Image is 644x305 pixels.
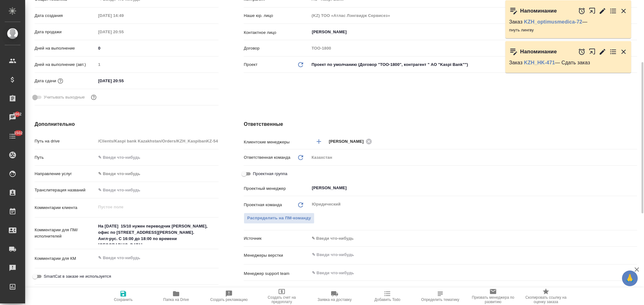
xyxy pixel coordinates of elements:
span: 🙏 [625,272,635,285]
p: Напоминание [520,49,557,55]
input: ✎ Введи что-нибудь [96,44,219,53]
button: Папка на Drive [150,287,203,305]
input: Пустое поле [96,60,219,69]
button: Открыть в новой вкладке [589,4,596,18]
button: Закрыть [620,48,627,56]
span: Сохранить [114,297,133,302]
p: Менеджер support team [244,270,309,277]
div: ✎ Введи что-нибудь [98,171,211,177]
button: Создать счет на предоплату [255,287,308,305]
input: Пустое поле [96,27,151,36]
p: Комментарии для ПМ/исполнителей [35,227,96,239]
p: Менеджер по развитию [244,287,309,293]
button: Open [634,141,635,142]
p: Менеджеры верстки [244,252,309,259]
div: ✎ Введи что-нибудь [309,233,637,244]
button: Если добавить услуги и заполнить их объемом, то дата рассчитается автоматически [56,77,64,85]
p: Путь [35,154,96,161]
a: 8962 [2,110,24,125]
div: ✎ Введи что-нибудь [96,169,219,179]
p: Проект [244,62,258,68]
span: Распределить на ПМ-команду [247,215,311,222]
p: Дата создания [35,13,96,19]
p: Договор [244,45,309,51]
button: Определить тематику [414,287,467,305]
p: Клиентские менеджеры [244,139,309,145]
button: Создать рекламацию [203,287,255,305]
input: ✎ Введи что-нибудь [96,153,219,162]
span: Определить тематику [421,297,459,302]
span: SmartCat в заказе не используется [44,273,111,280]
button: Призвать менеджера по развитию [467,287,519,305]
span: Заявка на доставку [318,297,352,302]
input: ✎ Введи что-нибудь [96,185,219,195]
textarea: На [DATE] 15/10 нужен переводчик [PERSON_NAME], офис по [STREET_ADDRESS][PERSON_NAME]. Англ-рус. ... [96,221,219,244]
p: Дней на выполнение [35,45,96,51]
button: Распределить на ПМ-команду [244,213,314,224]
input: Пустое поле [309,44,637,53]
p: Путь на drive [35,138,96,144]
p: Заказ — [509,19,627,25]
p: пнуть лингву [509,27,627,33]
span: Призвать менеджера по развитию [470,295,516,304]
span: 1502 [10,130,26,136]
p: Проектный менеджер [244,185,309,192]
button: Редактировать [599,7,606,15]
button: Закрыть [620,7,627,15]
button: Добавить Todo [361,287,414,305]
span: [PERSON_NAME] [329,138,368,145]
p: Источник [244,235,309,242]
p: Направление услуг [35,171,96,177]
span: 8962 [9,111,25,117]
p: Проектная команда [244,202,282,208]
p: Дата сдачи [35,78,56,84]
p: Наше юр. лицо [244,13,309,19]
button: Скопировать ссылку на оценку заказа [519,287,572,305]
a: KZH_HK-471 [524,60,555,65]
button: Редактировать [599,48,606,56]
input: ✎ Введи что-нибудь [96,76,151,85]
p: Транслитерация названий [35,187,96,193]
span: Создать рекламацию [210,297,248,302]
input: ✎ Введи что-нибудь [311,269,614,276]
a: KZH_optimusmedica-72 [524,19,582,24]
button: Сохранить [97,287,150,305]
p: Напоминание [520,8,557,14]
p: Ответственная команда [244,154,290,161]
div: Проект по умолчанию (Договор "ТОО-1800", контрагент " АО "Kaspi Bank"") [309,59,637,70]
h4: Дополнительно [35,120,219,128]
button: Добавить менеджера [311,134,326,149]
span: Создать счет на предоплату [259,295,304,304]
div: Казахстан [309,152,637,163]
button: Отложить [578,7,586,15]
button: Отложить [578,48,586,56]
span: Проектная группа [253,171,287,177]
a: 1502 [2,128,24,144]
input: ✎ Введи что-нибудь [311,251,614,259]
span: Учитывать выходные [44,94,85,100]
p: Заказ — Сдать заказ [509,60,627,66]
button: Open [634,254,635,255]
button: Открыть в новой вкладке [589,45,596,58]
button: Выбери, если сб и вс нужно считать рабочими днями для выполнения заказа. [90,93,98,101]
span: Добавить Todo [375,297,400,302]
span: Скопировать ссылку на оценку заказа [523,295,569,304]
p: Дней на выполнение (авт.) [35,62,96,68]
div: [PERSON_NAME] [329,137,374,145]
p: Комментарии клиента [35,205,96,211]
button: 🙏 [622,270,638,286]
button: Open [634,187,635,189]
span: В заказе уже есть ответственный ПМ или ПМ группа [244,213,314,224]
p: Контактное лицо [244,29,309,36]
button: Заявка на доставку [308,287,361,305]
input: Пустое поле [96,11,151,20]
div: ✎ Введи что-нибудь [312,235,630,242]
input: Пустое поле [96,136,219,146]
span: Папка на Drive [163,297,189,302]
p: Дата продажи [35,29,96,35]
p: Комментарии для КМ [35,255,96,262]
button: Перейти в todo [609,7,617,15]
input: Пустое поле [309,11,637,20]
h4: Ответственные [244,120,637,128]
button: Перейти в todo [609,48,617,56]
